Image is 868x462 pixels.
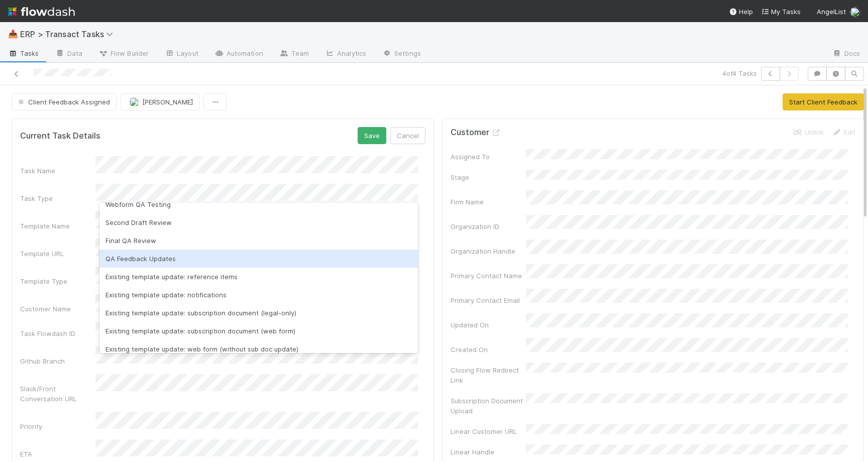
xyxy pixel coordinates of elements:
[824,46,868,62] a: Docs
[8,30,18,38] span: 📥
[451,295,526,305] div: Primary Contact Email
[817,8,846,16] span: AngelList
[451,320,526,330] div: Updated On
[16,98,110,106] span: Client Feedback Assigned
[20,421,95,431] div: Priority
[20,131,100,141] h5: Current Task Details
[99,213,418,232] div: Second Draft Review
[451,396,526,416] div: Subscription Document Upload
[121,93,199,110] button: [PERSON_NAME]
[451,447,526,457] div: Linear Handle
[271,46,317,62] a: Team
[317,46,374,62] a: Analytics
[99,195,418,213] div: Webform QA Testing
[451,246,526,256] div: Organization Handle
[20,328,95,338] div: Task Flowdash ID
[20,276,95,286] div: Template Type
[451,344,526,355] div: Created On
[20,193,95,203] div: Task Type
[12,93,117,110] button: Client Feedback Assigned
[20,249,95,259] div: Template URL
[20,221,95,231] div: Template Name
[783,93,864,110] button: Start Client Feedback
[20,449,95,459] div: ETA
[451,426,526,436] div: Linear Customer URL
[206,46,271,62] a: Automation
[722,68,757,78] span: 4 of 4 Tasks
[832,128,855,136] a: Edit
[850,7,860,17] img: avatar_ef15843f-6fde-4057-917e-3fb236f438ca.png
[793,128,824,136] a: Unlink
[451,221,526,232] div: Organization ID
[451,197,526,207] div: Firm Name
[99,268,418,286] div: Existing template update: reference items
[99,286,418,304] div: Existing template update: notifications
[761,7,801,17] a: My Tasks
[390,127,425,144] button: Cancel
[8,48,39,58] span: Tasks
[157,46,206,62] a: Layout
[20,384,95,404] div: Slack/Front Conversation URL
[451,365,526,385] div: Closing Flow Redirect Link
[99,340,418,358] div: Existing template update: web form (without sub doc update)
[20,356,95,366] div: Github Branch
[451,271,526,281] div: Primary Contact Name
[90,46,157,62] a: Flow Builder
[729,7,753,17] div: Help
[99,304,418,322] div: Existing template update: subscription document (legal-only)
[8,3,75,20] img: logo-inverted-e16ddd16eac7371096b0.svg
[761,8,801,16] span: My Tasks
[374,46,429,62] a: Settings
[99,250,418,268] div: QA Feedback Updates
[129,97,139,107] img: avatar_ef15843f-6fde-4057-917e-3fb236f438ca.png
[451,172,526,182] div: Stage
[358,127,386,144] button: Save
[451,152,526,162] div: Assigned To
[142,98,193,106] span: [PERSON_NAME]
[20,166,95,176] div: Task Name
[47,46,90,62] a: Data
[451,128,501,138] h5: Customer
[99,322,418,340] div: Existing template update: subscription document (web form)
[20,304,95,314] div: Customer Name
[99,232,418,250] div: Final QA Review
[98,48,149,58] span: Flow Builder
[20,29,118,39] span: ERP > Transact Tasks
